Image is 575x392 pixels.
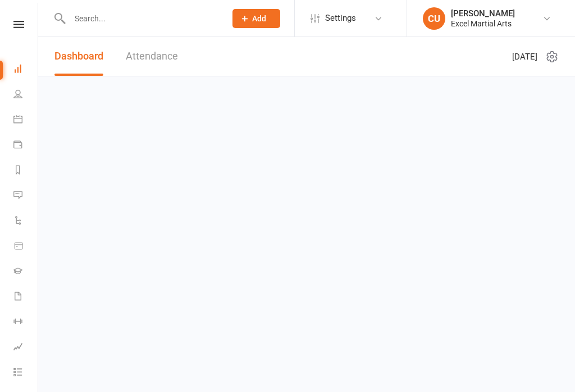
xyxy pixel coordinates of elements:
[126,37,178,76] a: Attendance
[54,37,103,76] a: Dashboard
[325,6,356,31] span: Settings
[13,133,39,158] a: Payments
[13,335,39,361] a: Assessments
[232,9,280,28] button: Add
[13,83,39,108] a: People
[13,234,39,259] a: Product Sales
[451,19,515,29] div: Excel Martial Arts
[252,14,266,23] span: Add
[13,158,39,184] a: Reports
[423,7,445,30] div: CU
[13,57,39,83] a: Dashboard
[512,50,537,63] span: [DATE]
[13,108,39,133] a: Calendar
[451,8,515,19] div: [PERSON_NAME]
[66,11,218,26] input: Search...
